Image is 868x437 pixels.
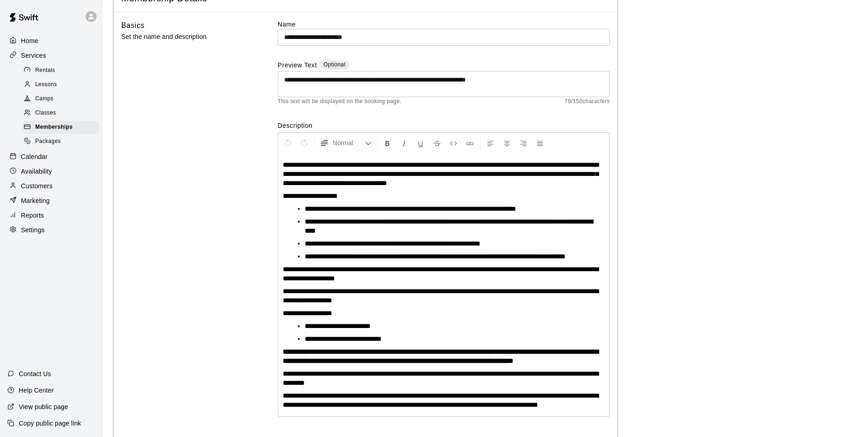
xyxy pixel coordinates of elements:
[446,135,461,151] button: Insert Code
[396,135,412,151] button: Format Italics
[7,194,96,208] a: Marketing
[462,135,478,151] button: Insert Link
[278,97,402,106] span: This text will be displayed on the booking page.
[429,135,445,151] button: Format Strikethrough
[7,49,96,62] a: Services
[19,402,68,411] p: View public page
[22,77,103,92] a: Lessons
[121,20,145,32] h6: Basics
[22,135,99,148] div: Packages
[516,135,531,151] button: Right Align
[22,120,103,135] a: Memberships
[21,181,53,191] p: Customers
[21,152,48,161] p: Calendar
[297,135,312,151] button: Redo
[121,31,248,43] p: Set the name and description
[19,419,81,428] p: Copy public page link
[35,109,56,118] span: Classes
[19,369,51,378] p: Contact Us
[21,211,44,220] p: Reports
[7,150,96,164] a: Calendar
[483,135,498,151] button: Left Align
[22,64,99,77] div: Rentals
[7,34,96,48] a: Home
[7,223,96,237] a: Settings
[532,135,548,151] button: Justify Align
[21,36,38,45] p: Home
[21,167,52,176] p: Availability
[280,135,296,151] button: Undo
[22,121,99,134] div: Memberships
[278,60,317,71] label: Preview Text
[22,92,103,106] a: Camps
[22,135,103,149] a: Packages
[22,107,99,120] div: Classes
[278,20,610,29] label: Name
[22,106,103,120] a: Classes
[22,63,103,77] a: Rentals
[565,97,610,106] span: 79 / 150 characters
[380,135,395,151] button: Format Bold
[499,135,515,151] button: Center Align
[21,225,45,235] p: Settings
[21,51,46,60] p: Services
[413,135,428,151] button: Format Underline
[35,80,57,89] span: Lessons
[7,179,96,193] a: Customers
[35,94,54,104] span: Camps
[7,208,96,222] a: Reports
[333,138,365,147] span: Normal
[19,386,54,395] p: Help Center
[22,78,99,91] div: Lessons
[278,121,610,130] label: Description
[21,196,50,205] p: Marketing
[7,164,96,178] a: Availability
[323,61,345,68] span: Optional
[316,135,376,151] button: Formatting Options
[35,137,61,146] span: Packages
[35,66,55,75] span: Rentals
[35,123,73,132] span: Memberships
[22,93,99,105] div: Camps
